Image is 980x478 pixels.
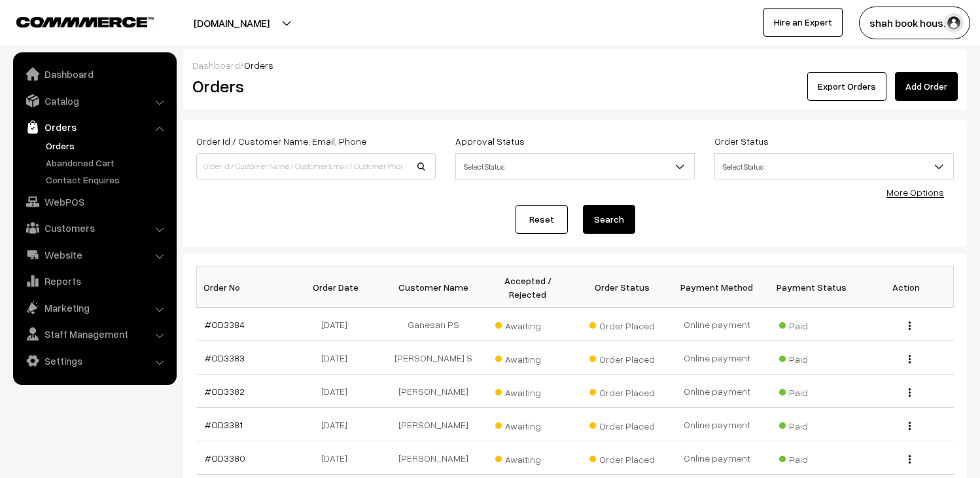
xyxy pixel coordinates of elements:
[16,296,172,320] a: Marketing
[291,267,386,308] th: Order Date
[16,13,131,29] a: COMMMERCE
[495,382,561,399] span: Awaiting
[764,267,859,308] th: Payment Status
[779,416,845,433] span: Paid
[670,308,765,341] td: Online payment
[205,319,245,330] a: #OD3384
[16,62,172,86] a: Dashboard
[291,408,386,441] td: [DATE]
[205,452,245,464] a: #OD3380
[670,267,765,308] th: Payment Method
[495,316,561,333] span: Awaiting
[909,455,911,464] img: Menu
[386,308,481,341] td: Ganesan PS
[714,153,954,179] span: Select Status
[386,341,481,375] td: [PERSON_NAME] S
[205,386,245,397] a: #OD3382
[495,416,561,433] span: Awaiting
[909,322,911,330] img: Menu
[205,419,243,430] a: #OD3381
[670,375,765,408] td: Online payment
[583,205,635,234] button: Search
[197,267,292,308] th: Order No
[16,269,172,293] a: Reports
[196,134,366,148] label: Order Id / Customer Name, Email, Phone
[148,7,315,39] button: [DOMAIN_NAME]
[779,316,845,333] span: Paid
[807,72,886,101] button: Export Orders
[670,341,765,375] td: Online payment
[192,76,434,96] h2: Orders
[196,153,436,179] input: Order Id / Customer Name / Customer Email / Customer Phone
[589,349,655,366] span: Order Placed
[386,441,481,475] td: [PERSON_NAME]
[192,58,958,72] div: /
[589,382,655,399] span: Order Placed
[480,267,575,308] th: Accepted / Rejected
[455,153,695,179] span: Select Status
[16,216,172,240] a: Customers
[16,322,172,346] a: Staff Management
[386,408,481,441] td: [PERSON_NAME]
[43,156,172,170] a: Abandoned Cart
[291,441,386,475] td: [DATE]
[244,60,273,71] span: Orders
[291,308,386,341] td: [DATE]
[455,134,525,148] label: Approval Status
[763,8,843,37] a: Hire an Expert
[859,267,954,308] th: Action
[495,349,561,366] span: Awaiting
[779,349,845,366] span: Paid
[16,115,172,139] a: Orders
[495,449,561,466] span: Awaiting
[16,349,172,373] a: Settings
[859,7,970,39] button: shah book hous…
[386,267,481,308] th: Customer Name
[291,375,386,408] td: [DATE]
[589,316,655,333] span: Order Placed
[909,388,911,397] img: Menu
[192,60,240,71] a: Dashboard
[43,173,172,187] a: Contact Enquires
[909,355,911,363] img: Menu
[386,375,481,408] td: [PERSON_NAME]
[589,449,655,466] span: Order Placed
[16,17,154,27] img: COMMMERCE
[16,190,172,213] a: WebPOS
[43,139,172,153] a: Orders
[456,155,694,178] span: Select Status
[779,449,845,466] span: Paid
[291,341,386,375] td: [DATE]
[205,352,245,363] a: #OD3383
[589,416,655,433] span: Order Placed
[895,72,958,101] a: Add Order
[779,382,845,399] span: Paid
[16,243,172,267] a: Website
[575,267,670,308] th: Order Status
[944,13,964,33] img: user
[715,155,953,178] span: Select Status
[670,441,765,475] td: Online payment
[886,187,944,198] a: More Options
[714,134,769,148] label: Order Status
[670,408,765,441] td: Online payment
[909,422,911,430] img: Menu
[516,205,568,234] a: Reset
[16,89,172,113] a: Catalog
